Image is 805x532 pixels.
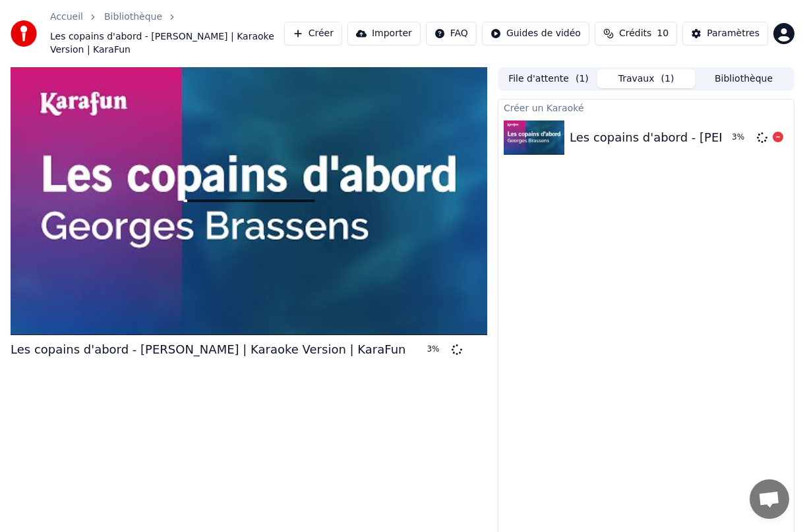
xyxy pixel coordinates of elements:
[426,22,477,45] button: FAQ
[500,69,597,88] button: File d'attente
[619,27,651,40] span: Crédits
[50,30,284,57] span: Les copains d'abord - [PERSON_NAME] | Karaoke Version | KaraFun
[682,22,768,45] button: Paramètres
[576,72,589,86] span: ( 1 )
[661,72,674,86] span: ( 1 )
[50,11,284,57] nav: breadcrumb
[284,22,342,45] button: Créer
[597,69,695,88] button: Travaux
[50,11,83,24] a: Accueil
[11,20,37,47] img: youka
[732,132,752,143] div: 3 %
[707,27,760,40] div: Paramètres
[750,479,789,519] div: Ouvrir le chat
[347,22,421,45] button: Importer
[498,99,794,115] div: Créer un Karaoké
[427,344,446,355] div: 3 %
[657,27,669,40] span: 10
[104,11,162,24] a: Bibliothèque
[695,69,792,88] button: Bibliothèque
[482,22,589,45] button: Guides de vidéo
[11,340,405,359] div: Les copains d'abord - [PERSON_NAME] | Karaoke Version | KaraFun
[595,22,677,45] button: Crédits10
